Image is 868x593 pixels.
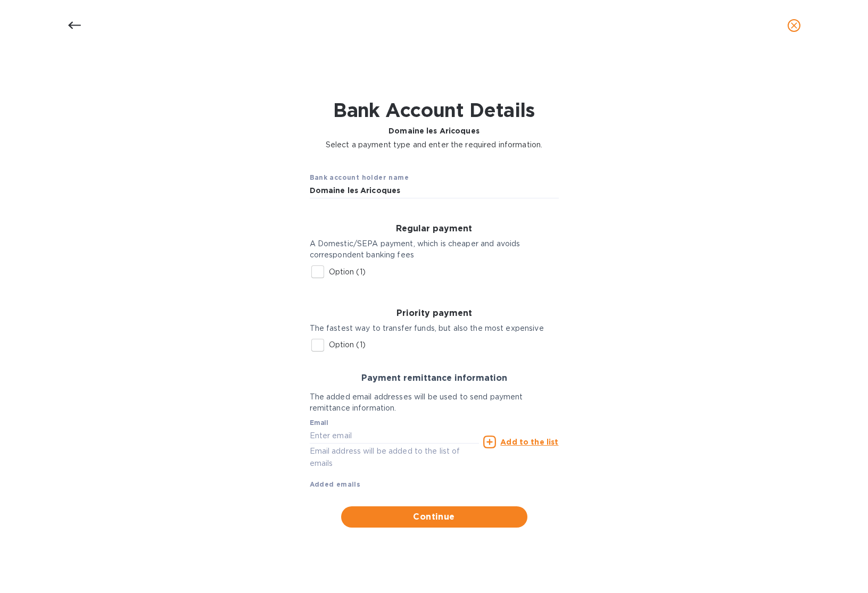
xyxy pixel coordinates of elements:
p: The added email addresses will be used to send payment remittance information. [310,391,559,414]
button: Continue [341,506,527,528]
p: Email address will be added to the list of emails [310,445,480,470]
p: Option (1) [329,339,366,350]
input: Enter email [310,428,480,444]
b: Added emails [310,480,361,488]
b: Domaine les Aricoques [388,127,480,135]
p: Select a payment type and enter the required information. [326,139,543,151]
u: Add to the list [500,438,558,446]
span: Continue [350,511,519,523]
p: The fastest way to transfer funds, but also the most expensive [310,323,559,334]
h3: Regular payment [310,224,559,234]
button: close [781,13,807,38]
h3: Priority payment [310,308,559,319]
p: Option (1) [329,266,366,278]
p: A Domestic/SEPA payment, which is cheaper and avoids correspondent banking fees [310,238,559,261]
h1: Bank Account Details [326,99,543,121]
label: Email [310,420,328,427]
b: Bank account holder name [310,173,409,181]
h3: Payment remittance information [310,373,559,383]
